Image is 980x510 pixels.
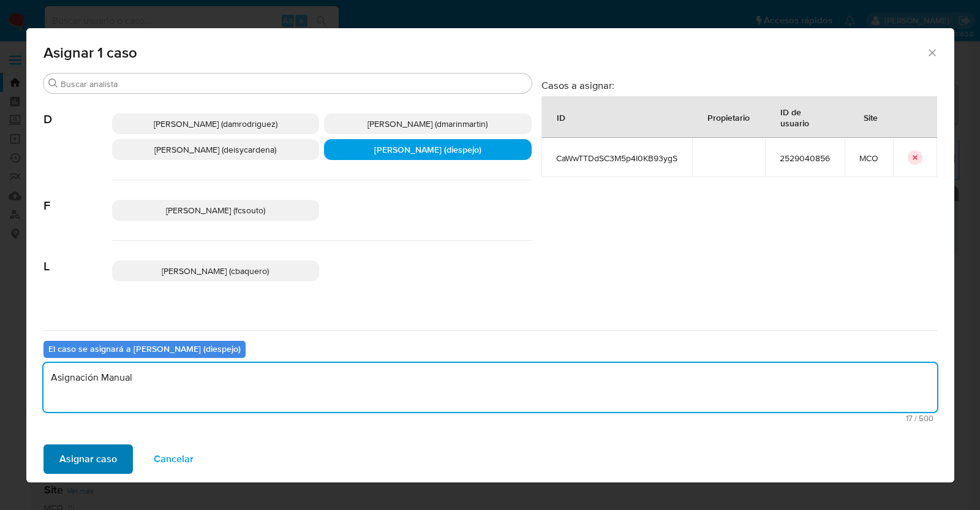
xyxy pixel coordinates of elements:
[43,363,937,412] textarea: Asignación Manual
[47,414,933,422] span: Máximo 500 caracteres
[556,153,677,164] span: CaWwTTDdSC3M5p4I0KB93ygS
[324,139,532,160] div: [PERSON_NAME] (diespejo)
[693,102,764,132] div: Propietario
[780,153,830,164] span: 2529040856
[859,153,878,164] span: MCO
[59,446,117,473] span: Asignar caso
[324,113,532,134] div: [PERSON_NAME] (dmarinmartin)
[112,139,320,160] div: [PERSON_NAME] (deisycardena)
[154,446,194,473] span: Cancelar
[112,261,320,281] div: [PERSON_NAME] (cbaquero)
[541,79,937,91] h3: Casos a asignar:
[374,143,481,156] span: [PERSON_NAME] (diespejo)
[367,118,488,130] span: [PERSON_NAME] (dmarinmartin)
[162,265,269,277] span: [PERSON_NAME] (cbaquero)
[26,28,954,482] div: assign-modal
[154,143,276,156] span: [PERSON_NAME] (deisycardena)
[43,94,112,127] span: D
[43,241,112,274] span: L
[542,102,580,132] div: ID
[112,200,320,221] div: [PERSON_NAME] (fcsouto)
[926,47,937,58] button: Cerrar ventana
[112,113,320,134] div: [PERSON_NAME] (damrodriguez)
[849,102,892,132] div: Site
[43,444,133,474] button: Asignar caso
[138,444,209,474] button: Cancelar
[908,150,922,165] button: icon-button
[166,204,265,216] span: [PERSON_NAME] (fcsouto)
[766,97,844,137] div: ID de usuario
[43,45,927,60] span: Asignar 1 caso
[61,78,527,89] input: Buscar analista
[43,180,112,213] span: F
[48,78,58,88] button: Buscar
[154,118,277,130] span: [PERSON_NAME] (damrodriguez)
[48,343,241,355] b: El caso se asignará a [PERSON_NAME] (diespejo)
